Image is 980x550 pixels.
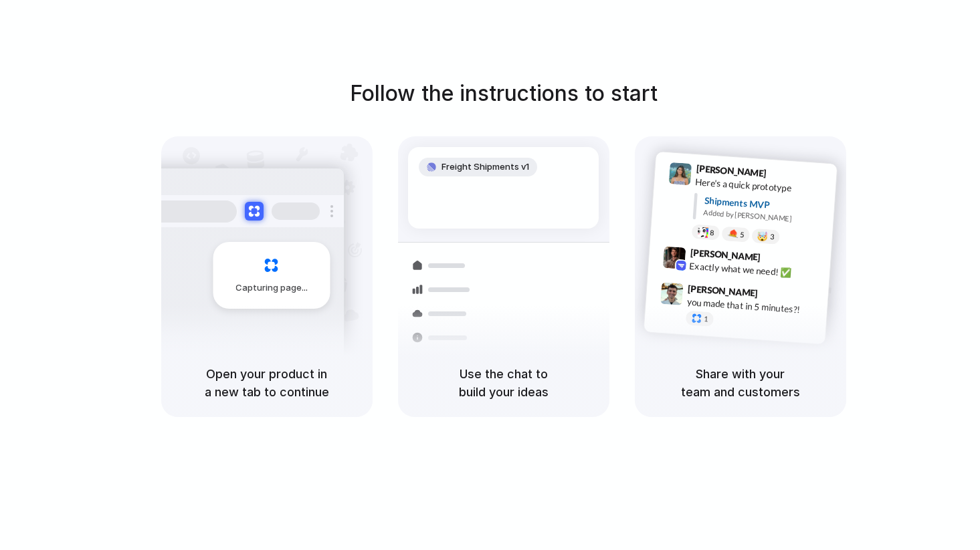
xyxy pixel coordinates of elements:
[762,288,789,304] span: 9:47 AM
[757,232,768,242] div: 🤯
[689,259,823,282] div: Exactly what we need! ✅
[764,252,791,268] span: 9:42 AM
[696,161,767,180] span: [PERSON_NAME]
[709,229,714,237] span: 8
[414,365,593,401] h5: Use the chat to build your ideas
[177,365,357,401] h5: Open your product in a new tab to continue
[770,168,797,184] span: 9:41 AM
[687,281,758,301] span: [PERSON_NAME]
[703,315,708,323] span: 1
[703,207,826,227] div: Added by [PERSON_NAME]
[704,194,827,216] div: Shipments MVP
[442,160,529,174] span: Freight Shipments v1
[769,233,774,241] span: 3
[739,231,744,239] span: 5
[690,245,761,265] span: [PERSON_NAME]
[694,175,828,198] div: Here's a quick prototype
[235,281,310,295] span: Capturing page
[686,295,820,318] div: you made that in 5 minutes?!
[350,78,658,110] h1: Follow the instructions to start
[651,365,830,401] h5: Share with your team and customers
